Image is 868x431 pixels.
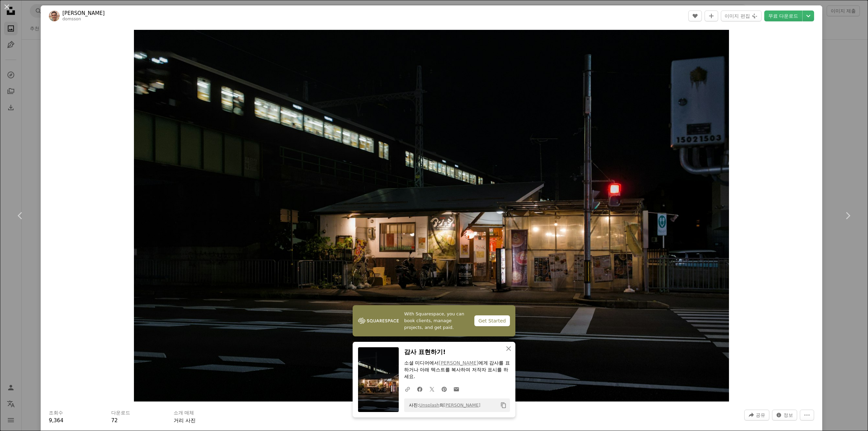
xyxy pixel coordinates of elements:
[827,183,868,248] a: 다음
[756,410,765,420] span: 공유
[444,403,480,408] a: [PERSON_NAME]
[174,410,194,416] h3: 소개 매체
[688,11,702,21] button: 좋아요
[426,382,438,396] a: Twitter에 공유
[174,417,196,424] a: 거리 사진
[404,347,510,357] h3: 감사 표현하기!
[414,382,426,396] a: Facebook에 공유
[406,400,480,411] span: 사진: 의
[134,30,729,401] img: 밤에 불이 켜진 작은 건물
[404,311,469,331] span: With Squarespace, you can book clients, manage projects, and get paid.
[474,315,510,326] div: Get Started
[62,10,105,17] a: [PERSON_NAME]
[439,360,478,366] a: [PERSON_NAME]
[419,403,439,408] a: Unsplash
[705,11,718,21] button: 컬렉션에 추가
[803,11,814,21] button: 다운로드 크기 선택
[134,30,729,401] button: 이 이미지 확대
[353,305,515,336] a: With Squarespace, you can book clients, manage projects, and get paid.Get Started
[450,382,462,396] a: 이메일로 공유에 공유
[800,410,814,420] button: 더 많은 작업
[784,410,793,420] span: 정보
[49,410,63,416] h3: 조회수
[111,410,130,416] h3: 다운로드
[49,417,63,424] span: 9,364
[744,410,769,420] button: 이 이미지 공유
[721,11,761,21] button: 이미지 편집
[111,417,118,424] span: 72
[404,360,510,380] p: 소셜 미디어에서 에게 감사를 표하거나 아래 텍스트를 복사하여 저작자 표시를 하세요.
[62,17,81,21] a: domsson
[498,399,509,411] button: 클립보드에 복사하기
[772,410,797,420] button: 이 이미지 관련 통계
[358,316,399,326] img: file-1747939142011-51e5cc87e3c9
[49,11,60,21] img: Julien의 프로필로 이동
[764,11,802,21] a: 무료 다운로드
[438,382,450,396] a: Pinterest에 공유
